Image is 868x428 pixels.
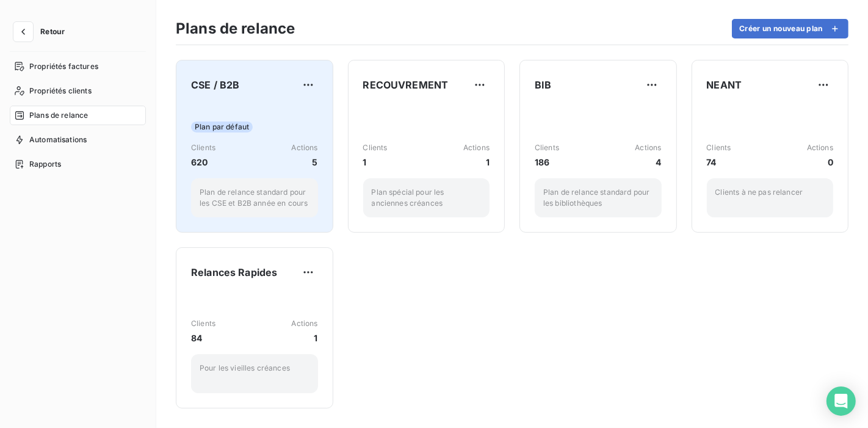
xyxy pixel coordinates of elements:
p: Pour les vieilles créances [200,363,309,374]
span: BIB [535,78,551,92]
p: Plan de relance standard pour les CSE et B2B année en cours [200,187,309,209]
p: Clients à ne pas relancer [715,187,825,198]
span: Rapports [29,159,61,170]
a: Plans de relance [10,106,146,125]
span: 186 [535,156,559,169]
span: Actions [291,318,317,329]
span: Plan par défaut [191,122,253,132]
span: Actions [291,142,317,153]
span: Retour [40,28,65,35]
a: Automatisations [10,130,146,150]
button: Retour [10,22,74,42]
span: Clients [191,318,215,329]
span: Plans de relance [29,110,88,121]
span: 0 [807,156,833,169]
a: Propriétés factures [10,57,146,76]
span: Actions [635,142,661,153]
span: Clients [363,142,388,153]
span: Clients [191,142,215,153]
span: Actions [807,142,833,153]
button: Créer un nouveau plan [732,19,848,38]
a: Propriétés clients [10,81,146,101]
span: 84 [191,332,215,344]
span: Propriétés clients [29,85,92,96]
span: 5 [291,156,317,169]
span: Clients [535,142,559,153]
p: Plan de relance standard pour les bibliothèques [543,187,653,209]
p: Plan spécial pour les anciennes créances [372,187,482,209]
span: 1 [463,156,490,169]
span: 4 [635,156,661,169]
span: 74 [707,156,731,169]
span: Relances Rapides [191,265,277,280]
a: Rapports [10,154,146,174]
span: Propriétés factures [29,61,98,72]
span: Automatisations [29,134,87,145]
span: RECOUVREMENT [363,78,449,92]
div: Open Intercom Messenger [826,386,856,416]
span: 1 [363,156,388,169]
span: CSE / B2B [191,78,239,92]
span: Actions [463,142,490,153]
span: 620 [191,156,215,169]
span: Clients [707,142,731,153]
span: NEANT [707,78,742,92]
h3: Plans de relance [176,18,295,40]
span: 1 [291,332,317,344]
